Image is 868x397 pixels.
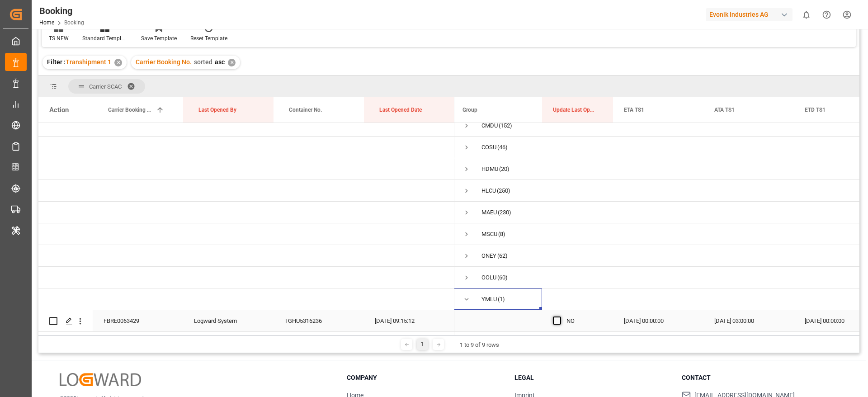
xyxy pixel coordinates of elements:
span: (1) [498,289,505,310]
div: Press SPACE to select this row. [38,115,454,137]
span: Container No. [289,107,322,113]
div: ONEY [481,246,496,266]
div: [DATE] 00:00:00 [613,310,703,331]
h3: Company [347,373,503,383]
div: [DATE] 03:00:00 [703,310,794,331]
div: TS NEW [49,34,69,43]
span: (20) [499,159,509,180]
div: ✕ [228,59,236,66]
span: ETA TS1 [624,107,644,113]
div: Press SPACE to select this row. [38,267,454,288]
h3: Legal [514,373,671,383]
span: Carrier SCAC [89,83,122,90]
span: ETD TS1 [805,107,826,113]
button: Help Center [816,5,837,25]
div: CMDU [481,115,498,136]
span: (230) [498,202,511,223]
span: (250) [497,180,510,201]
div: Press SPACE to select this row. [38,310,454,332]
button: show 0 new notifications [796,5,816,25]
div: Press SPACE to select this row. [38,180,454,202]
span: Update Last Opened By [553,107,594,113]
span: (60) [497,267,508,288]
span: (8) [498,224,505,245]
div: Press SPACE to select this row. [38,158,454,180]
div: OOLU [481,267,496,288]
div: Save Template [141,34,177,43]
div: Press SPACE to select this row. [38,202,454,223]
div: TGHU5316236 [274,310,364,331]
h3: Contact [682,373,838,383]
div: 1 to 9 of 9 rows [460,340,499,350]
img: Logward Logo [60,373,141,386]
span: Group [462,107,477,113]
div: Logward System [183,310,274,331]
a: Home [39,19,54,26]
span: asc [215,58,225,66]
div: Press SPACE to select this row. [38,245,454,267]
span: Last Opened By [198,107,236,113]
div: ✕ [114,59,122,66]
div: HDMU [481,159,498,180]
div: Booking [39,4,84,18]
div: Press SPACE to select this row. [38,137,454,158]
div: Press SPACE to select this row. [38,288,454,310]
div: Reset Template [190,34,227,43]
div: HLCU [481,180,496,201]
button: Evonik Industries AG [706,6,796,23]
span: sorted [194,58,212,66]
div: [DATE] 09:15:12 [364,310,454,331]
div: FBRE0063429 [93,310,183,331]
span: (152) [499,115,512,136]
span: Transhipment 1 [66,58,111,66]
div: Evonik Industries AG [706,8,793,21]
div: Action [49,106,69,114]
div: COSU [481,137,496,158]
span: (62) [497,246,508,266]
div: YMLU [481,289,497,310]
div: NO [566,311,602,331]
div: MSCU [481,224,497,245]
span: Carrier Booking No. [108,107,152,113]
span: Filter : [47,58,66,66]
span: (46) [497,137,508,158]
span: Last Opened Date [379,107,422,113]
span: Carrier Booking No. [136,58,192,66]
span: ATA TS1 [714,107,735,113]
div: 1 [417,339,428,350]
div: Press SPACE to select this row. [38,223,454,245]
div: MAEU [481,202,497,223]
div: Standard Templates [82,34,127,43]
